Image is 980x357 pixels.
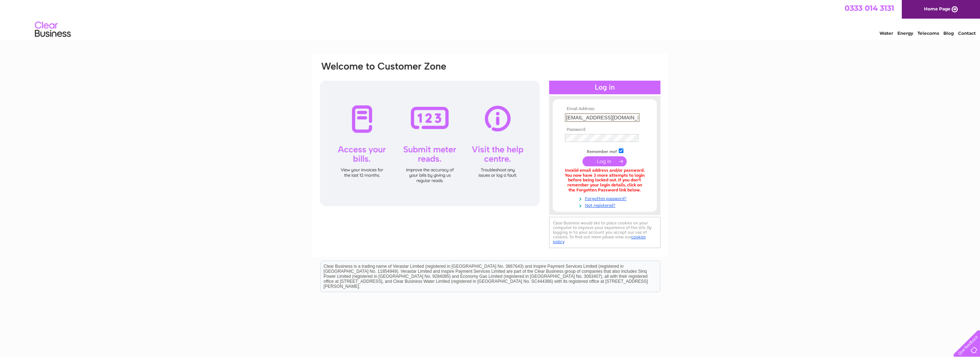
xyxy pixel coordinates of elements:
a: Water [879,30,893,36]
td: Remember me? [563,147,646,154]
a: Telecoms [918,30,939,36]
th: Password: [563,127,646,132]
a: Not registered? [565,201,646,208]
a: 0333 014 3131 [845,4,894,13]
th: Email Address: [563,106,646,111]
div: Clear Business would like to place cookies on your computer to improve your experience of the sit... [549,217,660,248]
a: Energy [897,30,913,36]
a: Contact [958,30,976,36]
img: logo.png [34,19,71,41]
a: cookies policy [553,234,646,244]
div: Clear Business is a trading name of Verastar Limited (registered in [GEOGRAPHIC_DATA] No. 3667643... [321,4,660,35]
a: Blog [943,30,954,36]
input: Submit [582,156,627,166]
a: Forgotten password? [565,195,646,201]
div: Invalid email address and/or password. You now have 3 more attempts to login before being locked ... [565,168,645,193]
